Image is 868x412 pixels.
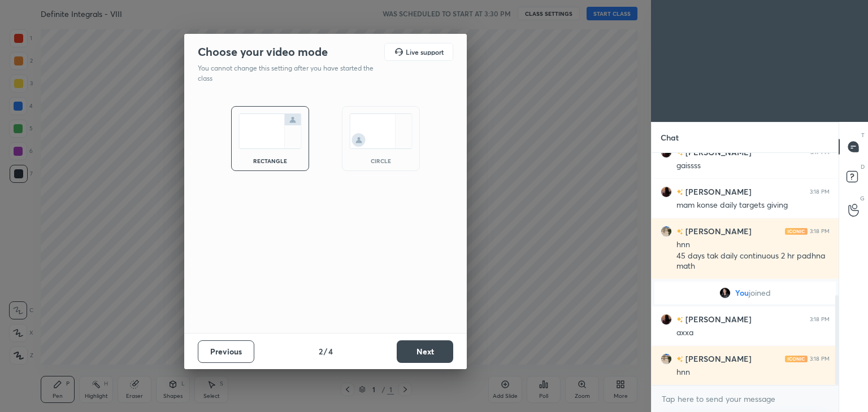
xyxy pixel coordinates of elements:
[676,200,830,211] div: mam konse daily targets giving
[749,288,771,297] span: joined
[198,63,381,84] p: You cannot change this setting after you have started the class
[735,288,749,297] span: You
[785,356,808,362] img: iconic-light.a09c19a4.png
[861,131,865,139] p: T
[810,356,830,362] div: 3:18 PM
[683,225,752,237] h6: [PERSON_NAME]
[676,239,830,251] div: hnn
[661,353,672,365] img: 7e1bbe8cfdf7471ab98db3c7330b9762.jpg
[661,226,672,237] img: 7e1bbe8cfdf7471ab98db3c7330b9762.jpg
[198,340,254,363] button: Previous
[676,189,683,195] img: no-rating-badge.077c3623.svg
[397,340,453,363] button: Next
[810,316,830,323] div: 3:18 PM
[683,186,752,198] h6: [PERSON_NAME]
[319,345,323,357] h4: 2
[676,229,683,235] img: no-rating-badge.077c3623.svg
[861,163,865,171] p: D
[349,113,413,149] img: circleScreenIcon.acc0effb.svg
[676,150,683,156] img: no-rating-badge.077c3623.svg
[661,314,672,325] img: e18f55c0aa4e4f62bb864bb882c79f9f.jpg
[683,353,752,365] h6: [PERSON_NAME]
[676,317,683,323] img: no-rating-badge.077c3623.svg
[719,287,731,299] img: 3bd8f50cf52542888569fb27f05e67d4.jpg
[661,186,672,198] img: e18f55c0aa4e4f62bb864bb882c79f9f.jpg
[652,153,839,385] div: grid
[810,189,830,195] div: 3:18 PM
[676,356,683,362] img: no-rating-badge.077c3623.svg
[676,160,830,172] div: gaissss
[248,158,293,164] div: rectangle
[358,158,403,164] div: circle
[676,327,830,339] div: axxa
[198,45,328,59] h2: Choose your video mode
[676,367,830,378] div: hnn
[810,228,830,235] div: 3:18 PM
[324,345,327,357] h4: /
[406,49,444,55] h5: Live support
[785,228,808,235] img: iconic-light.a09c19a4.png
[683,313,752,325] h6: [PERSON_NAME]
[860,194,865,203] p: G
[238,113,302,149] img: normalScreenIcon.ae25ed63.svg
[676,251,830,272] div: 45 days tak daily continuous 2 hr padhna math
[652,122,688,152] p: Chat
[328,345,333,357] h4: 4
